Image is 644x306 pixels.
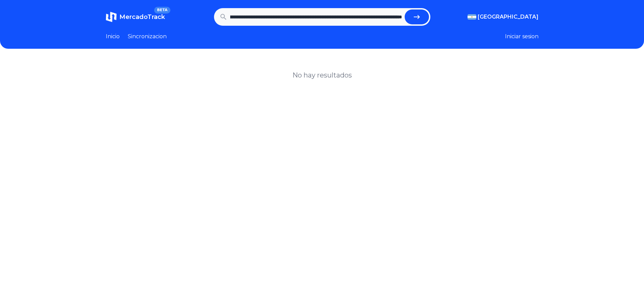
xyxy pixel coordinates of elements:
span: BETA [154,7,170,14]
a: Inicio [106,32,120,41]
button: Iniciar sesion [505,32,539,41]
img: Argentina [468,14,476,20]
a: MercadoTrackBETA [106,12,165,22]
a: Sincronizacion [128,32,167,41]
img: MercadoTrack [106,12,117,22]
span: [GEOGRAPHIC_DATA] [478,13,539,21]
span: MercadoTrack [119,13,165,21]
button: [GEOGRAPHIC_DATA] [468,13,539,21]
h1: No hay resultados [292,70,352,80]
